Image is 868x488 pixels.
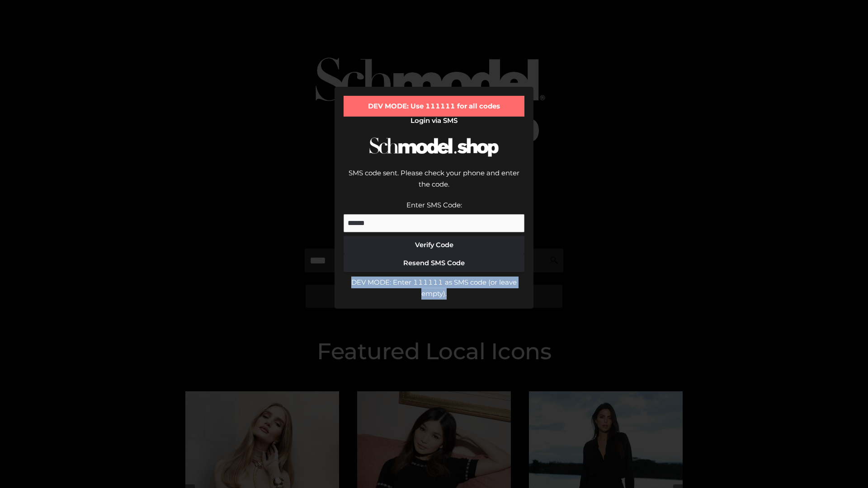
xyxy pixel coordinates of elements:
div: SMS code sent. Please check your phone and enter the code. [344,167,524,199]
div: DEV MODE: Use 111111 for all codes [344,96,524,117]
button: Resend SMS Code [344,254,524,272]
div: DEV MODE: Enter 111111 as SMS code (or leave empty). [344,277,524,300]
img: Schmodel Logo [366,129,502,165]
button: Verify Code [344,236,524,254]
h2: Login via SMS [344,117,524,125]
label: Enter SMS Code: [406,201,462,209]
